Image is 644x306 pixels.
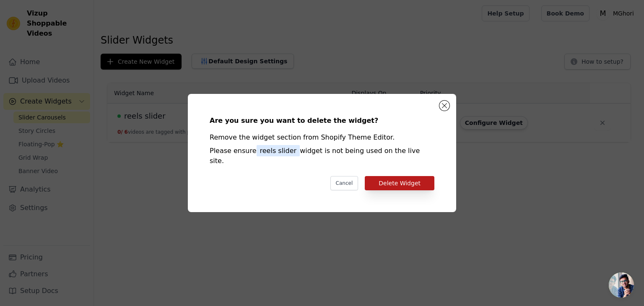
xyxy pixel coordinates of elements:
span: reels slider [257,145,300,156]
button: Delete Widget [365,176,434,190]
div: Remove the widget section from Shopify Theme Editor. [210,132,434,143]
div: Please ensure widget is not being used on the live site. [210,146,434,166]
button: Close modal [439,101,449,111]
button: Cancel [330,176,358,190]
a: Open chat [609,272,634,298]
div: Are you sure you want to delete the widget? [210,116,434,126]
